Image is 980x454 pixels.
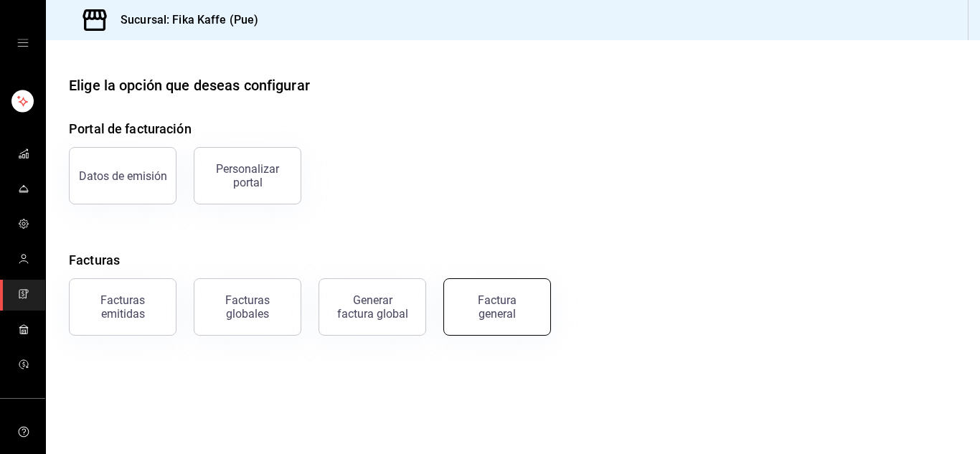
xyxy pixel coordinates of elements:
[69,250,957,270] h4: Facturas
[69,147,176,204] button: Datos de emisión
[319,278,426,336] button: Generar factura global
[194,147,301,204] button: Personalizar portal
[443,278,551,336] button: Factura general
[69,119,957,138] h4: Portal de facturación
[69,278,176,336] button: Facturas emitidas
[109,11,258,29] h3: Sucursal: Fika Kaffe (Pue)
[194,278,301,336] button: Facturas globales
[203,162,292,189] div: Personalizar portal
[69,75,310,96] div: Elige la opción que deseas configurar
[203,293,292,321] div: Facturas globales
[78,293,167,321] div: Facturas emitidas
[336,293,408,321] div: Generar factura global
[461,293,533,321] div: Factura general
[17,37,29,49] button: open drawer
[79,169,167,183] div: Datos de emisión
